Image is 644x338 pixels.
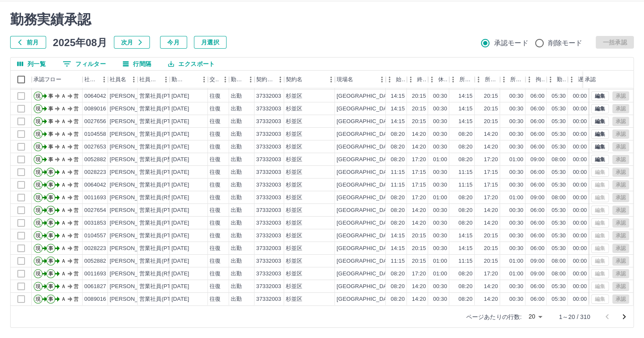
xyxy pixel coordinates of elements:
[337,92,456,100] div: [GEOGRAPHIC_DATA]地域区民センター図書室
[591,142,609,151] button: 編集
[61,131,66,137] text: Ａ
[335,71,386,88] div: 現場名
[531,156,544,164] div: 09:00
[139,118,184,126] div: 営業社員(PT契約)
[484,118,498,126] div: 20:15
[98,73,111,86] button: メニュー
[160,36,187,49] button: 今月
[61,182,66,188] text: Ａ
[74,131,79,137] text: 営
[74,169,79,175] text: 営
[417,71,426,88] div: 終業
[531,168,544,176] div: 06:00
[438,71,448,88] div: 休憩
[591,155,609,164] button: 編集
[256,105,281,113] div: 37332003
[412,168,426,176] div: 17:15
[459,168,473,176] div: 11:15
[61,144,66,150] text: Ａ
[583,71,627,88] div: 承認
[286,206,302,214] div: 杉並区
[171,118,189,126] div: [DATE]
[110,194,156,202] div: [PERSON_NAME]
[231,130,242,138] div: 出勤
[525,71,547,88] div: 拘束
[160,73,172,86] button: メニュー
[210,194,221,202] div: 往復
[552,181,566,189] div: 05:30
[36,207,41,213] text: 現
[459,130,473,138] div: 08:20
[433,105,447,113] div: 00:30
[74,93,79,99] text: 営
[509,168,523,176] div: 00:30
[509,181,523,189] div: 00:30
[210,105,221,113] div: 往復
[256,181,281,189] div: 37332003
[139,168,184,176] div: 営業社員(PT契約)
[459,156,473,164] div: 08:20
[231,105,242,113] div: 出勤
[616,308,633,325] button: 次のページへ
[110,156,156,164] div: [PERSON_NAME]
[391,181,405,189] div: 11:15
[484,143,498,151] div: 14:20
[552,118,566,126] div: 05:30
[84,181,106,189] div: 0064042
[547,71,568,88] div: 勤務
[61,93,66,99] text: Ａ
[210,206,221,214] div: 往復
[61,157,66,162] text: Ａ
[484,194,498,202] div: 17:20
[186,74,198,85] button: ソート
[337,71,353,88] div: 現場名
[114,36,150,49] button: 次月
[210,130,221,138] div: 往復
[110,219,156,227] div: [PERSON_NAME]
[36,157,41,162] text: 現
[412,143,426,151] div: 14:20
[256,130,281,138] div: 37332003
[475,71,500,88] div: 所定終業
[337,194,456,202] div: [GEOGRAPHIC_DATA]地域区民センター図書室
[48,157,53,162] text: 事
[83,71,108,88] div: 社員番号
[84,118,106,126] div: 0027656
[139,156,180,164] div: 営業社員(P契約)
[171,206,189,214] div: [DATE]
[231,92,242,100] div: 出勤
[139,130,184,138] div: 営業社員(PT契約)
[573,118,587,126] div: 00:00
[110,206,156,214] div: [PERSON_NAME]
[110,71,126,88] div: 社員名
[500,71,525,88] div: 所定休憩
[412,181,426,189] div: 17:15
[459,143,473,151] div: 08:20
[10,36,46,49] button: 前月
[494,38,528,48] span: 承認モード
[531,143,544,151] div: 06:00
[509,143,523,151] div: 00:30
[210,71,219,88] div: 交通費
[509,194,523,202] div: 01:00
[138,71,170,88] div: 社員区分
[210,118,221,126] div: 往復
[484,168,498,176] div: 17:15
[337,219,456,227] div: [GEOGRAPHIC_DATA]地域区民センター図書室
[484,156,498,164] div: 17:20
[139,206,184,214] div: 営業社員(PT契約)
[484,181,498,189] div: 17:15
[231,181,242,189] div: 出勤
[337,206,456,214] div: [GEOGRAPHIC_DATA]地域区民センター図書室
[286,143,302,151] div: 杉並区
[33,71,61,88] div: 承認フロー
[139,105,184,113] div: 営業社員(PT契約)
[552,105,566,113] div: 05:30
[531,92,544,100] div: 06:00
[74,144,79,150] text: 営
[459,181,473,189] div: 11:15
[84,105,106,113] div: 0089016
[231,168,242,176] div: 出勤
[244,73,257,86] button: メニュー
[110,105,156,113] div: [PERSON_NAME]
